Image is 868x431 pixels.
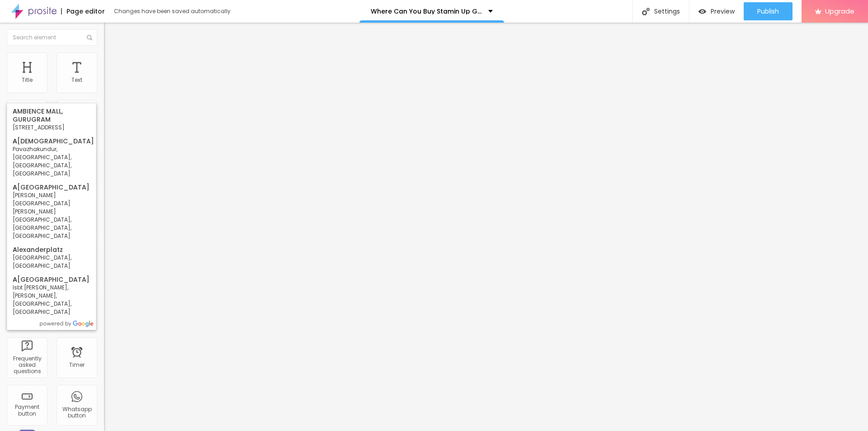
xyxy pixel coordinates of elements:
[69,362,85,368] div: Timer
[22,77,33,83] div: Title
[642,8,650,15] img: Icone
[9,355,45,375] div: Frequently asked questions
[698,8,706,15] img: view-1.svg
[7,29,97,46] input: Search element
[9,404,45,417] div: Payment button
[104,23,868,431] iframe: Editor
[744,2,793,20] button: Publish
[71,77,82,83] div: Text
[689,2,744,20] button: Preview
[371,8,481,14] p: Where Can You Buy Stamin Up Gummies
[757,8,779,15] span: Publish
[711,8,735,15] span: Preview
[59,406,94,419] div: Whatsapp button
[61,8,105,14] div: Page editor
[825,7,854,15] span: Upgrade
[114,9,231,14] div: Changes have been saved automatically
[87,35,92,40] img: Icone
